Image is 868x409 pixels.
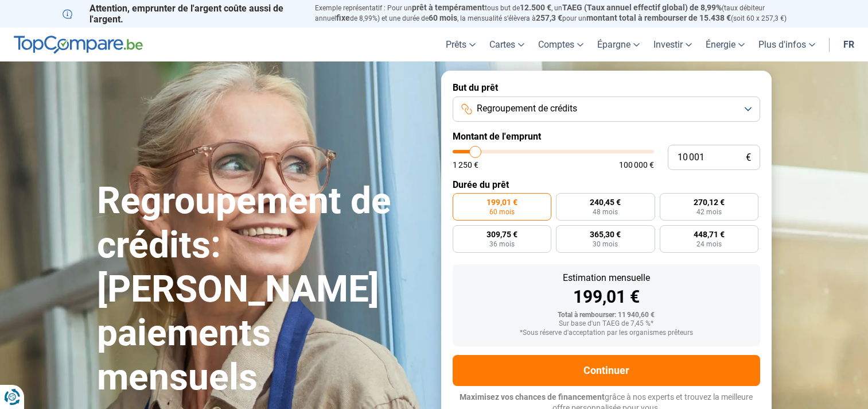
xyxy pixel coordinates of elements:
[752,28,822,61] a: Plus d'infos
[14,36,143,54] img: TopCompare
[462,273,751,283] div: Estimation mensuelle
[486,230,517,238] span: 309,75 €
[647,28,699,61] a: Investir
[477,102,577,115] span: Regroupement de crédits
[453,82,760,93] label: But du prêt
[619,161,654,169] span: 100 000 €
[429,13,457,22] span: 60 mois
[63,3,301,25] p: Attention, emprunter de l'argent coûte aussi de l'argent.
[462,320,751,328] div: Sur base d'un TAEG de 7,45 %*
[453,161,478,169] span: 1 250 €
[97,179,427,400] h1: Regroupement de crédits: [PERSON_NAME] paiements mensuels
[593,241,618,248] span: 30 mois
[590,230,621,238] span: 365,30 €
[489,209,515,215] span: 60 mois
[590,28,647,61] a: Épargne
[746,153,751,163] span: €
[562,3,722,12] span: TAEG (Taux annuel effectif global) de 8,99%
[694,198,725,206] span: 270,12 €
[462,288,751,306] div: 199,01 €
[460,392,605,402] span: Maximisez vos chances de financement
[520,3,551,12] span: 12.500 €
[531,28,590,61] a: Comptes
[412,3,485,12] span: prêt à tempérament
[586,13,731,22] span: montant total à rembourser de 15.438 €
[453,97,760,122] button: Regroupement de crédits
[593,209,618,215] span: 48 mois
[315,3,806,24] p: Exemple représentatif : Pour un tous but de , un (taux débiteur annuel de 8,99%) et une durée de ...
[462,329,751,337] div: *Sous réserve d'acceptation par les organismes prêteurs
[453,131,760,142] label: Montant de l'emprunt
[694,230,725,238] span: 448,71 €
[489,241,515,248] span: 36 mois
[462,311,751,319] div: Total à rembourser: 11 940,60 €
[453,179,760,190] label: Durée du prêt
[336,13,350,22] span: fixe
[590,198,621,206] span: 240,45 €
[536,13,562,22] span: 257,3 €
[439,28,482,61] a: Prêts
[836,28,861,61] a: fr
[453,355,760,386] button: Continuer
[486,198,517,206] span: 199,01 €
[699,28,752,61] a: Énergie
[696,241,722,248] span: 24 mois
[696,209,722,215] span: 42 mois
[482,28,531,61] a: Cartes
